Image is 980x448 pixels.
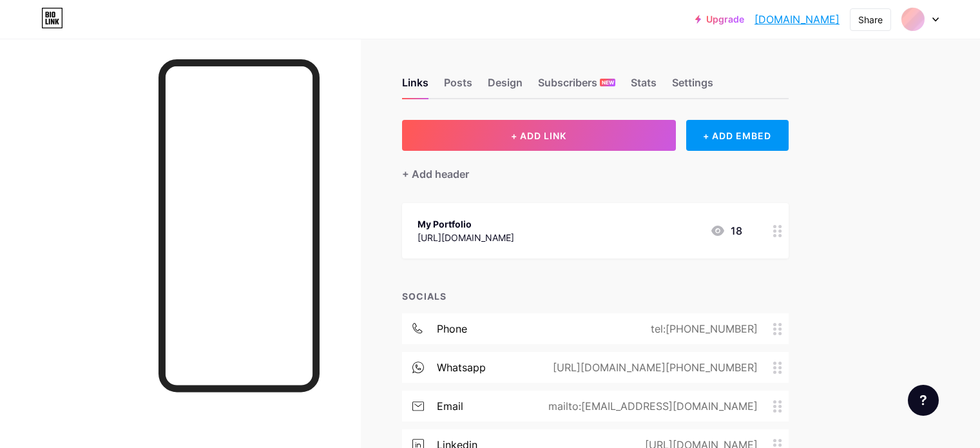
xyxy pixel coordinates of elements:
[532,360,773,375] div: [URL][DOMAIN_NAME][PHONE_NUMBER]
[686,120,789,151] div: + ADD EMBED
[528,398,773,414] div: mailto:[EMAIL_ADDRESS][DOMAIN_NAME]
[444,75,472,98] div: Posts
[488,75,523,98] div: Design
[602,79,614,86] span: NEW
[858,13,883,26] div: Share
[754,12,840,27] a: [DOMAIN_NAME]
[402,120,676,151] button: + ADD LINK
[710,223,742,239] div: 18
[437,360,486,375] div: whatsapp
[402,75,428,98] div: Links
[402,166,469,182] div: + Add header
[695,14,744,24] a: Upgrade
[538,75,615,98] div: Subscribers
[437,398,463,414] div: email
[402,289,789,303] div: SOCIALS
[511,130,566,141] span: + ADD LINK
[672,75,713,98] div: Settings
[437,321,467,336] div: phone
[418,217,514,231] div: My Portfolio
[631,75,657,98] div: Stats
[630,321,773,336] div: tel:[PHONE_NUMBER]
[418,231,514,244] div: [URL][DOMAIN_NAME]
